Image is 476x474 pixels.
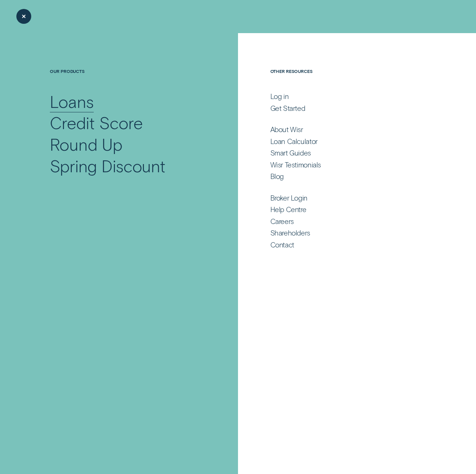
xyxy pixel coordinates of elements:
[270,172,426,181] a: Blog
[270,68,426,91] h4: Other Resources
[50,91,203,112] a: Loans
[270,205,426,214] a: Help Centre
[270,104,305,113] div: Get Started
[50,112,203,134] a: Credit Score
[50,134,122,155] div: Round Up
[270,160,321,169] div: Wisr Testimonials
[270,228,426,237] a: Shareholders
[270,148,311,157] div: Smart Guides
[270,217,426,226] a: Careers
[50,155,165,177] div: Spring Discount
[270,160,426,169] a: Wisr Testimonials
[270,217,294,226] div: Careers
[50,68,203,91] h4: Our Products
[270,193,426,202] a: Broker Login
[270,228,310,237] div: Shareholders
[270,172,284,181] div: Blog
[270,205,306,214] div: Help Centre
[270,137,318,146] div: Loan Calculator
[270,92,289,101] div: Log in
[50,112,142,134] div: Credit Score
[270,240,294,249] div: Contact
[270,125,426,134] a: About Wisr
[50,91,94,112] div: Loans
[270,92,426,101] a: Log in
[270,137,426,146] a: Loan Calculator
[50,155,203,177] a: Spring Discount
[270,240,426,249] a: Contact
[270,193,308,202] div: Broker Login
[270,104,426,113] a: Get Started
[270,125,303,134] div: About Wisr
[270,148,426,157] a: Smart Guides
[50,134,203,155] a: Round Up
[16,9,31,24] button: Close Menu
